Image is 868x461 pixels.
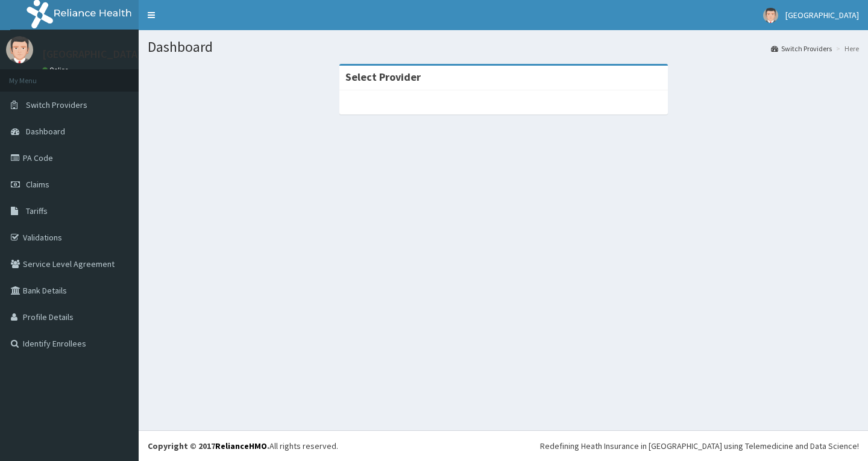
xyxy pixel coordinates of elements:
a: Online [42,66,71,74]
img: User Image [763,8,778,23]
a: RelianceHMO [215,441,267,451]
img: User Image [6,36,33,63]
span: Switch Providers [26,99,87,110]
strong: Copyright © 2017 . [148,441,269,451]
p: [GEOGRAPHIC_DATA] [42,49,142,60]
footer: All rights reserved. [139,430,868,461]
span: Dashboard [26,126,65,137]
h1: Dashboard [148,39,859,55]
div: Redefining Heath Insurance in [GEOGRAPHIC_DATA] using Telemedicine and Data Science! [540,440,859,452]
span: Tariffs [26,205,48,216]
span: Claims [26,179,49,190]
strong: Select Provider [345,70,421,84]
a: Switch Providers [771,43,832,54]
li: Here [833,43,859,54]
span: [GEOGRAPHIC_DATA] [785,10,859,20]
